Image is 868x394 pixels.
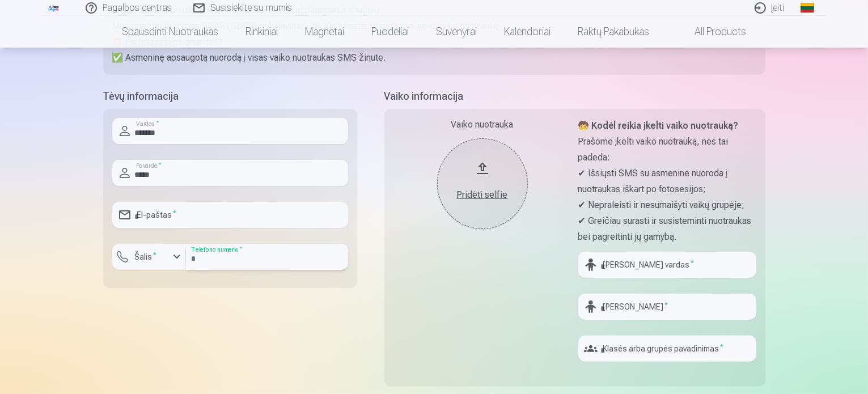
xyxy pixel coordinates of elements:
a: Raktų pakabukas [564,16,663,48]
button: Šalis* [112,244,186,270]
strong: 🧒 Kodėl reikia įkelti vaiko nuotrauką? [578,120,739,131]
h5: Tėvų informacija [103,88,357,104]
p: ✔ Nepraleisti ir nesumaišyti vaikų grupėje; [578,197,756,213]
a: Spausdinti nuotraukas [108,16,232,48]
a: Magnetai [291,16,358,48]
a: Suvenyrai [422,16,490,48]
img: /fa2 [48,5,60,11]
div: Pridėti selfie [448,188,516,202]
a: All products [663,16,760,48]
p: Prašome įkelti vaiko nuotrauką, nes tai padeda: [578,134,756,166]
p: ✔ Išsiųsti SMS su asmenine nuoroda į nuotraukas iškart po fotosesijos; [578,166,756,197]
p: ✅ Asmeninę apsaugotą nuorodą į visas vaiko nuotraukas SMS žinute. [112,50,756,66]
a: Puodeliai [358,16,422,48]
div: Vaiko nuotrauka [393,118,571,132]
button: Pridėti selfie [437,138,528,229]
a: Rinkiniai [232,16,291,48]
p: ✔ Greičiau surasti ir susisteminti nuotraukas bei pagreitinti jų gamybą. [578,213,756,245]
h5: Vaiko informacija [384,88,765,104]
label: Šalis [130,251,162,262]
a: Kalendoriai [490,16,564,48]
